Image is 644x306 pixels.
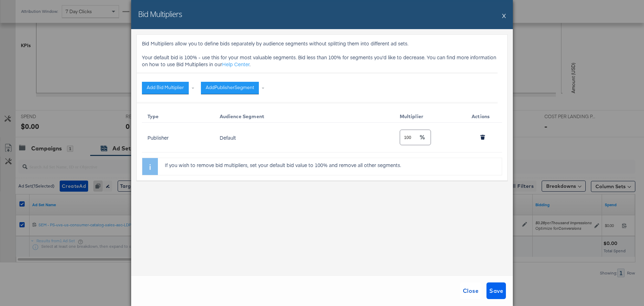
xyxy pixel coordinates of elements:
span: Close [463,286,478,296]
button: Save [486,282,506,299]
button: Close [460,282,481,299]
th: Audience Segment [214,108,394,123]
th: Type [142,108,214,123]
p: Bid Multipliers allow you to define bids separately by audience segments without splitting them i... [142,40,502,68]
span: Save [489,286,503,296]
td: Publisher [142,123,214,152]
button: AddPublisherSegment [201,82,259,94]
button: X [502,9,506,23]
a: Help Center [222,61,249,68]
th: Actions [466,108,502,123]
div: Default [220,135,386,140]
h2: Bid Multipliers [138,9,182,19]
p: If you wish to remove bid multipliers, set your default bid value to 100% and remove all other se... [165,161,498,168]
button: Add Bid Multiplier [142,82,189,94]
th: Multiplier [394,108,466,123]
